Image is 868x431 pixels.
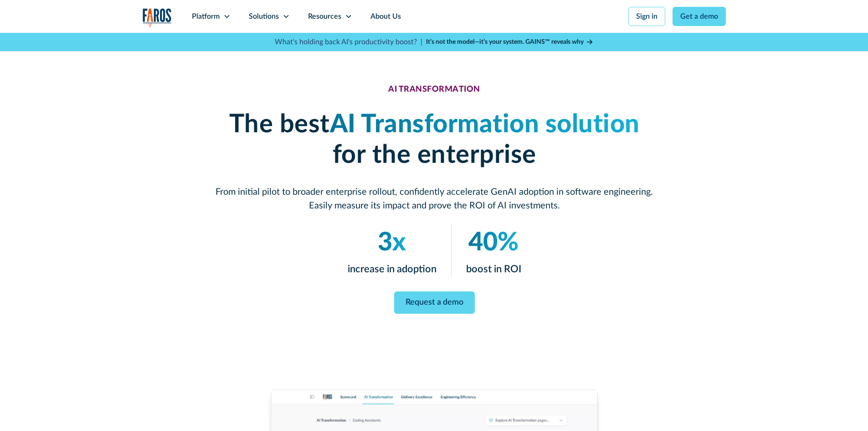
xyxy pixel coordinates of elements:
[347,262,436,277] p: increase in adoption
[143,8,172,27] img: Logo of the analytics and reporting company Faros.
[388,85,480,95] div: AI TRANSFORMATION
[229,112,329,137] strong: The best
[329,112,639,137] em: AI Transformation solution
[143,8,172,27] a: home
[673,7,726,26] a: Get a demo
[378,230,406,255] em: 3x
[192,11,220,22] div: Platform
[628,7,665,26] a: Sign in
[216,185,653,213] p: From initial pilot to broader enterprise rollout, confidently accelerate GenAI adoption in softwa...
[332,142,536,168] strong: for the enterprise
[468,230,519,255] em: 40%
[308,11,341,22] div: Resources
[394,291,474,314] a: Request a demo
[249,11,279,22] div: Solutions
[426,39,584,45] strong: It’s not the model—it’s your system. GAINS™ reveals why
[426,37,594,47] a: It’s not the model—it’s your system. GAINS™ reveals why
[466,262,521,277] p: boost in ROI
[275,36,422,47] p: What's holding back AI's productivity boost? |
